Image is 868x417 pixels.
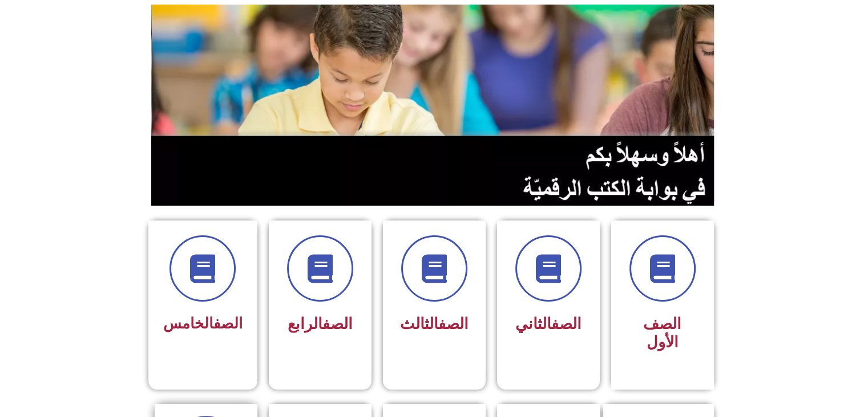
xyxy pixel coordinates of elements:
[400,315,469,333] span: الثالث
[551,315,582,333] a: الصف
[643,315,681,351] span: الصف الأول
[288,315,353,333] span: الرابع
[163,315,243,332] span: الخامس
[438,315,469,333] a: الصف
[322,315,353,333] a: الصف
[515,315,582,333] span: الثاني
[213,315,243,332] a: الصف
